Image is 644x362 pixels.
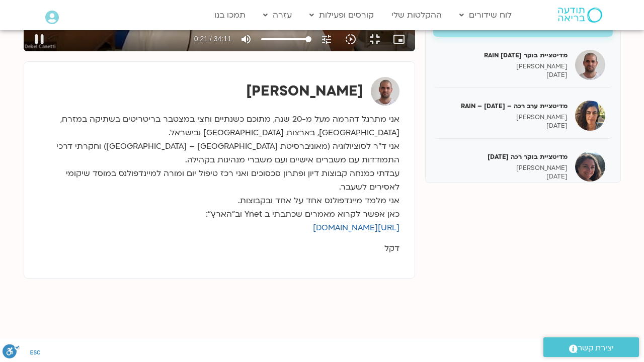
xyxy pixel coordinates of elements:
p: [PERSON_NAME] [441,62,568,71]
img: תודעה בריאה [558,8,602,23]
p: דקל [39,242,399,255]
strong: [PERSON_NAME] [246,81,363,101]
a: עזרה [258,6,297,25]
h5: מדיטציית בוקר רכה [DATE] [441,152,568,161]
a: ההקלטות שלי [386,6,447,25]
h5: מדיטציית בוקר RAIN [DATE] [441,51,568,60]
p: אני מתרגל דהרמה מעל מ-20 שנה, מתוכם כשנתיים וחצי במצטבר בריטריטים בשתיקה במזרח, [GEOGRAPHIC_DATA]... [39,113,399,235]
h5: מדיטציית ערב רכה – RAIN – [DATE] [441,102,568,111]
p: [PERSON_NAME] [441,164,568,172]
p: [DATE] [441,122,568,130]
a: יצירת קשר [543,337,639,357]
img: מדיטציית ערב רכה – RAIN – 10.7.25 [575,101,605,131]
p: [PERSON_NAME] [441,113,568,122]
a: לוח שידורים [454,6,517,25]
a: תמכו בנו [209,6,251,25]
img: מדיטציית בוקר רכה 13/7/25 [575,151,605,182]
img: מדיטציית בוקר RAIN 10.7.25 [575,50,605,80]
span: יצירת קשר [578,341,614,355]
img: דקל קנטי [371,77,399,106]
p: [DATE] [441,172,568,181]
a: [URL][DOMAIN_NAME] [313,222,399,233]
a: קורסים ופעילות [304,6,379,25]
p: [DATE] [441,71,568,79]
